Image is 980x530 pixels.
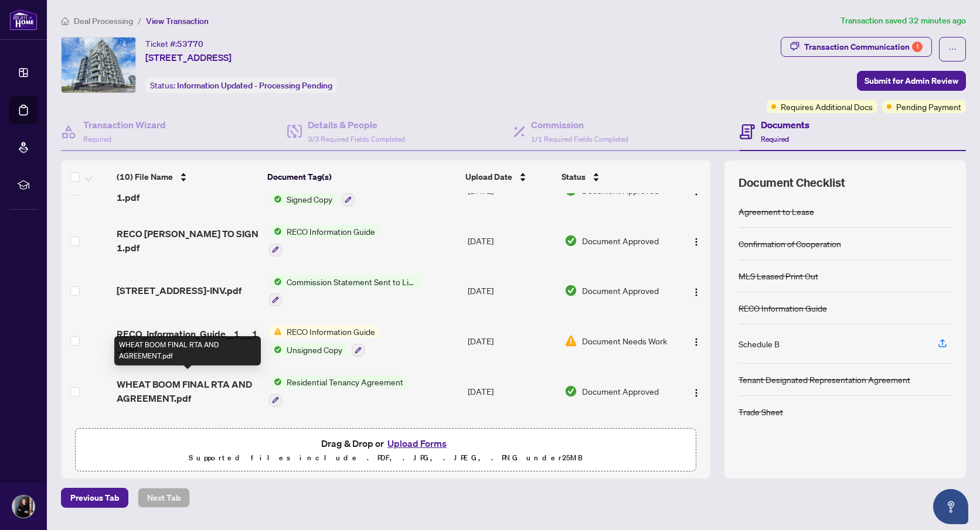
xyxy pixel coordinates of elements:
span: Required [83,135,111,143]
div: RECO Information Guide [739,302,827,314]
span: Required [761,135,789,143]
button: Status IconResidential Tenancy Agreement [269,375,408,407]
div: Transaction Communication [804,37,923,56]
button: Logo [687,281,706,300]
img: Status Icon [269,325,282,338]
span: Requires Additional Docs [781,100,873,113]
button: Transaction Communication1 [781,37,932,57]
span: 53770 [177,39,203,49]
span: Deal Processing [74,16,133,26]
img: Logo [692,237,701,247]
span: (10) File Name [117,170,173,183]
span: Document Needs Work [582,334,667,347]
th: Upload Date [461,160,557,193]
span: Unsigned Copy [282,343,347,356]
span: View Transaction [146,16,209,26]
div: 1 [912,42,923,52]
td: [DATE] [463,316,560,366]
button: Logo [687,231,706,250]
th: (10) File Name [112,160,263,193]
h4: Documents [761,118,809,132]
span: home [61,17,69,25]
h4: Transaction Wizard [83,118,166,132]
span: Document Approved [582,234,659,247]
div: Status: [145,77,337,93]
button: Previous Tab [61,488,128,508]
span: Status [562,170,586,183]
div: Trade Sheet [739,405,783,418]
img: Logo [692,337,701,347]
td: [DATE] [463,216,560,266]
span: [STREET_ADDRESS]-INV.pdf [117,283,241,298]
span: Drag & Drop orUpload FormsSupported files include .PDF, .JPG, .JPEG, .PNG under25MB [76,429,696,472]
img: Document Status [564,284,577,297]
img: Status Icon [269,193,282,206]
button: Status IconRECO Information Guide [269,225,380,257]
td: [DATE] [463,416,560,467]
span: RECO [PERSON_NAME] TO SIGN 1.pdf [117,227,259,255]
div: Agreement to Lease [739,205,814,218]
div: Ticket #: [145,37,203,50]
span: 1/1 Required Fields Completed [531,135,628,143]
span: WHEAT BOOM FINAL RTA AND AGREEMENT.pdf [117,377,259,405]
img: IMG-W12372110_1.jpg [62,37,135,93]
th: Status [557,160,673,193]
button: Open asap [933,489,968,524]
button: Status IconRECO Information GuideStatus IconUnsigned Copy [269,325,380,357]
span: RECO_Information_Guide__1___1_.pdf [117,327,259,355]
img: Logo [692,288,701,297]
button: Submit for Admin Review [857,71,966,91]
span: Residential Tenancy Agreement [282,375,408,388]
td: [DATE] [463,266,560,316]
img: Document Status [564,234,577,247]
button: Status IconCommission Statement Sent to Listing Brokerage [269,275,421,307]
span: Signed Copy [282,193,337,206]
span: Document Checklist [739,175,845,191]
div: Schedule B [739,337,780,350]
button: Logo [687,382,706,401]
p: Supported files include .PDF, .JPG, .JPEG, .PNG under 25 MB [83,451,689,465]
td: [DATE] [463,366,560,416]
span: Pending Payment [896,100,961,113]
span: Previous Tab [70,488,119,507]
h4: Details & People [308,118,405,132]
img: Logo [692,388,701,397]
div: WHEAT BOOM FINAL RTA AND AGREEMENT.pdf [114,336,261,365]
img: Document Status [564,334,577,347]
article: Transaction saved 32 minutes ago [841,14,966,28]
button: Upload Forms [384,436,450,451]
img: Status Icon [269,225,282,238]
img: logo [9,9,38,30]
img: Status Icon [269,375,282,388]
span: Drag & Drop or [321,436,450,451]
div: Confirmation of Cooperation [739,237,841,250]
button: Next Tab [138,488,190,508]
span: Document Approved [582,284,659,297]
div: Tenant Designated Representation Agreement [739,373,910,386]
span: Information Updated - Processing Pending [177,80,332,91]
img: Status Icon [269,275,282,288]
span: 3/3 Required Fields Completed [308,135,405,143]
img: Profile Icon [12,495,35,518]
div: MLS Leased Print Out [739,269,818,282]
span: Document Approved [582,385,659,398]
h4: Commission [531,118,628,132]
th: Document Tag(s) [263,160,461,193]
span: ellipsis [948,45,957,53]
span: RECO Information Guide [282,225,380,238]
span: RECO Information Guide [282,325,380,338]
span: Submit for Admin Review [865,71,958,90]
span: [STREET_ADDRESS] [145,50,232,64]
img: Document Status [564,385,577,398]
li: / [138,14,141,28]
button: Logo [687,331,706,350]
img: Status Icon [269,343,282,356]
span: Commission Statement Sent to Listing Brokerage [282,275,421,288]
span: Upload Date [465,170,512,183]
